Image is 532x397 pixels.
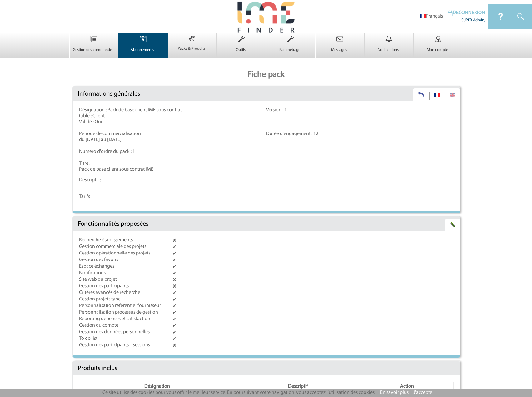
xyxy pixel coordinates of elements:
div: Gestion des favoris [79,257,173,263]
div: ✔ [172,336,360,342]
div: ✔ [172,257,360,264]
div: Gestion opérationnelle des projets [79,250,173,256]
img: Gestion des commandes [81,33,107,46]
div: Gestion du compte [79,323,173,329]
div: SUPER Admin, [448,16,485,23]
div: ✔ [172,264,360,270]
th: Descriptif [235,382,361,391]
div: ✔ [172,290,360,296]
a: J'accepte [413,390,432,395]
div: Gestion des données personnelles [79,329,173,335]
img: IDEAL Meetings & Events [448,10,453,16]
img: Outils [229,33,254,46]
div: Personnalisation référentiel fournisseur [79,303,173,309]
div: ✘ [172,237,360,244]
p: Abonnements [119,48,166,53]
p: Messages [316,48,363,53]
img: IDEAL Meetings & Events [488,4,513,29]
th: Désignation [79,382,235,391]
div: ✔ [172,303,360,309]
p: Gestion des commandes [70,48,117,53]
div: Gestion des participants – sessions [79,342,173,348]
p: Notifications [365,48,412,53]
div: Informations générales [73,87,460,101]
div: ✘ [172,283,360,290]
div: Désignation : Pack de base client IME sous contrat Cible : Client Validé : Oui [79,107,266,125]
div: Notifications [79,270,173,276]
div: Espace échanges [79,264,173,269]
div: Personnalisation processus de gestion [79,309,173,315]
div: Produits inclus [73,361,460,375]
div: Titre : [79,161,454,173]
div: To do list [79,336,173,342]
div: Gestion projets type [79,296,173,302]
div: Numero d'ordre du pack : 1 [79,149,454,155]
div: Gestion commerciale des projets [79,244,173,250]
img: IDEAL Meetings & Events [513,4,532,29]
div: Critères avancés de recherche [79,290,173,296]
a: Outils [217,42,266,53]
pre: Pack de base client sous contrat IME [79,167,454,173]
img: Abonnements [130,33,156,46]
div: Site web du projet [79,277,173,283]
img: Paramétrage [278,33,303,46]
div: Descriptif : [79,177,454,189]
span: Ce site utilise des cookies pour vous offrir le meilleur service. En poursuivant votre navigation... [102,390,375,395]
img: Packs & Produits [180,33,204,44]
p: Fiche pack [69,64,463,86]
img: Messages [327,33,353,46]
img: Modifier [450,222,455,227]
a: Paramétrage [266,42,315,53]
div: ✔ [172,296,360,303]
p: Outils [217,48,264,53]
img: Retour à la recherche [418,92,424,98]
p: Paramétrage [266,48,314,53]
div: ✔ [172,316,360,323]
a: En savoir plus [380,390,409,395]
div: Tarifs [79,194,454,200]
a: Messages [316,42,364,53]
div: Période de commercialisation du [DATE] au [DATE] [79,131,266,143]
p: Mon compte [414,48,461,53]
a: Gestion des commandes [70,42,118,53]
div: ✘ [172,342,360,349]
div: Fonctionnalités proposées [73,217,460,231]
div: Version : 1 [266,107,454,113]
div: ✔ [172,329,360,336]
a: Notifications [365,42,414,53]
a: DECONNEXION [448,10,485,15]
img: Notifications [376,33,402,46]
div: ✔ [172,244,360,250]
div: ✘ [172,277,360,283]
a: Abonnements [119,42,167,53]
div: ✔ [172,309,360,316]
div: Reporting dépenses et satisfaction [79,316,173,322]
img: fr [420,14,426,18]
img: Modifier [434,93,440,97]
a: Packs & Produits [168,41,217,51]
div: ✔ [172,250,360,257]
img: Mon compte [425,33,451,46]
div: Recherche établissements [79,237,173,243]
div: ✔ [172,270,360,277]
img: Modifier [450,93,455,97]
li: Français [420,13,443,19]
div: ✔ [172,323,360,329]
p: Packs & Produits [168,46,215,51]
a: Mon compte [414,42,463,53]
div: Gestion des participants [79,283,173,289]
th: Action [361,382,453,391]
div: Durée d'engagement : 12 [266,131,454,137]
